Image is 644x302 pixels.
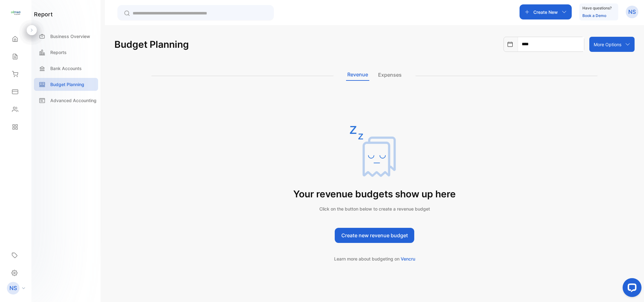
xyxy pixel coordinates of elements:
[582,5,612,11] p: Have questions?
[618,276,644,302] iframe: LiveChat chat widget
[628,8,636,16] p: NS
[50,49,67,56] p: Reports
[582,13,606,18] a: Book a Demo
[346,71,369,81] p: Revenue
[50,81,84,88] p: Budget Planning
[533,9,558,15] p: Create New
[50,33,90,40] p: Business Overview
[34,78,98,91] a: Budget Planning
[350,126,399,177] img: Icon
[401,256,415,261] span: Vencru
[34,62,98,75] a: Bank Accounts
[334,255,415,262] p: Learn more about budgeting on
[377,71,403,80] p: Expenses
[50,65,82,72] p: Bank Accounts
[335,228,414,243] button: Create new revenue budget
[34,46,98,59] a: Reports
[34,94,98,107] a: Advanced Accounting
[114,37,189,52] h2: Budget Planning
[34,10,53,19] h1: report
[9,284,17,292] p: NS
[319,206,430,212] p: Click on the button below to create a revenue budget
[626,4,638,19] button: NS
[50,97,96,104] p: Advanced Accounting
[293,187,456,201] h2: Your revenue budgets show up here
[520,4,572,19] button: Create New
[11,8,20,18] img: logo
[34,30,98,43] a: Business Overview
[594,41,621,48] p: More Options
